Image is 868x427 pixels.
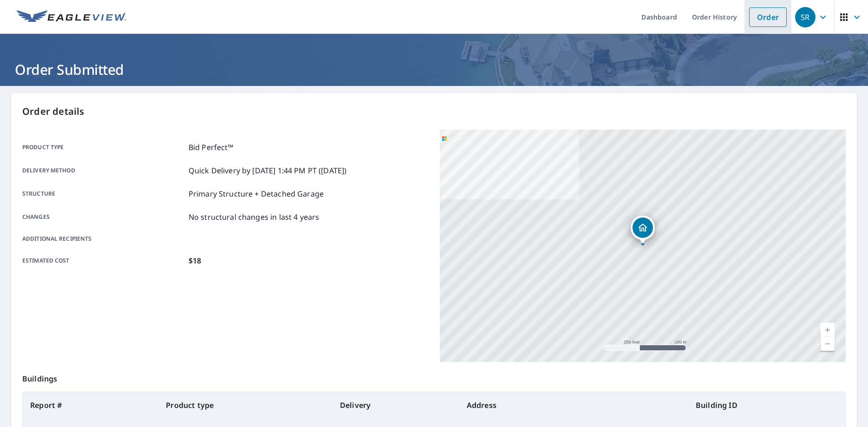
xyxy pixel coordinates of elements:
[23,392,158,418] th: Report #
[688,392,845,418] th: Building ID
[22,165,185,176] p: Delivery method
[22,142,185,153] p: Product type
[821,337,835,351] a: Current Level 17, Zoom Out
[189,255,201,266] p: $18
[158,392,333,418] th: Product type
[22,235,185,243] p: Additional recipients
[189,188,324,199] p: Primary Structure + Detached Garage
[631,216,655,244] div: Dropped pin, building 1, Residential property, 3113 Tampa Dr Garland, TX 75043
[459,392,688,418] th: Address
[17,10,126,24] img: EV Logo
[749,7,787,27] a: Order
[189,211,320,223] p: No structural changes in last 4 years
[795,7,816,27] div: SR
[22,362,846,392] p: Buildings
[22,255,185,266] p: Estimated cost
[22,211,185,223] p: Changes
[189,165,347,176] p: Quick Delivery by [DATE] 1:44 PM PT ([DATE])
[22,105,846,118] p: Order details
[22,188,185,199] p: Structure
[333,392,459,418] th: Delivery
[11,60,857,79] h1: Order Submitted
[821,323,835,337] a: Current Level 17, Zoom In
[189,142,234,153] p: Bid Perfect™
